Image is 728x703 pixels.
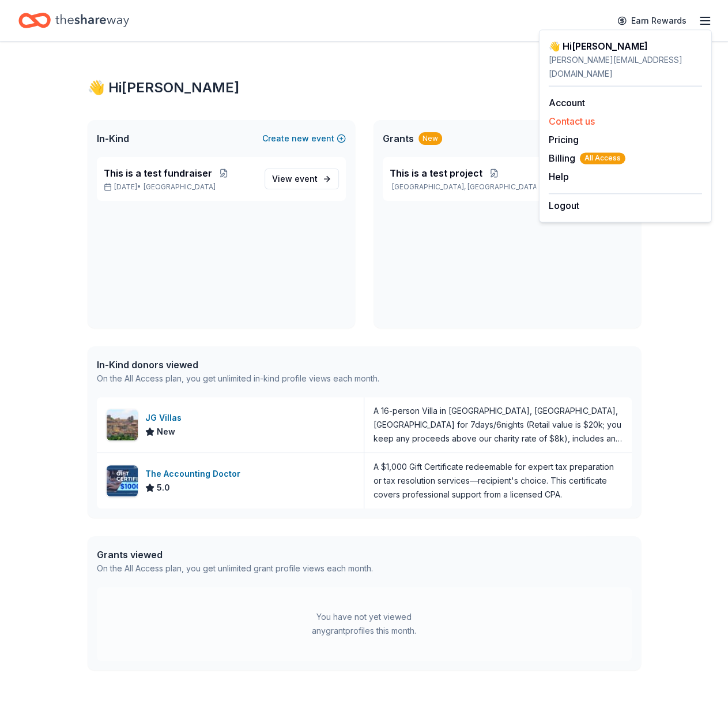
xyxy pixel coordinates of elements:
span: new [292,132,309,145]
a: Home [18,7,129,34]
p: [GEOGRAPHIC_DATA], [GEOGRAPHIC_DATA] [390,182,536,192]
span: Billing [549,151,625,165]
div: A $1,000 Gift Certificate redeemable for expert tax preparation or tax resolution services—recipi... [374,460,623,502]
button: Logout [549,199,579,212]
div: JG Villas [145,411,186,425]
button: Createnewevent [262,132,346,145]
a: Earn Rewards [610,10,693,31]
div: On the All Access plan, you get unlimited grant profile views each month. [97,562,373,575]
button: Contact us [549,114,595,128]
span: This is a test fundraiser [104,166,212,180]
a: Account [549,97,585,109]
div: You have not yet viewed any grant profiles this month. [292,610,436,638]
span: All Access [580,152,625,164]
div: [PERSON_NAME][EMAIL_ADDRESS][DOMAIN_NAME] [549,53,702,81]
div: Grants viewed [97,548,373,562]
span: In-Kind [97,132,129,145]
a: Pricing [549,134,579,145]
div: A 16-person Villa in [GEOGRAPHIC_DATA], [GEOGRAPHIC_DATA], [GEOGRAPHIC_DATA] for 7days/6nights (R... [374,404,623,446]
div: In-Kind donors viewed [97,358,379,372]
div: 👋 Hi [PERSON_NAME] [549,39,702,53]
div: On the All Access plan, you get unlimited in-kind profile views each month. [97,372,379,386]
span: [GEOGRAPHIC_DATA] [144,182,216,192]
span: View [272,172,318,186]
span: Grants [383,132,414,145]
button: Help [549,170,569,184]
div: 👋 Hi [PERSON_NAME] [88,78,641,97]
span: 5.0 [157,481,170,495]
span: This is a test project [390,166,482,180]
img: Image for The Accounting Doctor [107,465,138,496]
button: BillingAll Access [549,151,625,165]
img: Image for JG Villas [107,409,138,440]
div: The Accounting Doctor [145,467,245,481]
p: [DATE] • [104,182,255,192]
div: New [418,132,442,145]
a: View event [265,169,339,189]
span: New [157,425,175,439]
span: event [295,174,318,184]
